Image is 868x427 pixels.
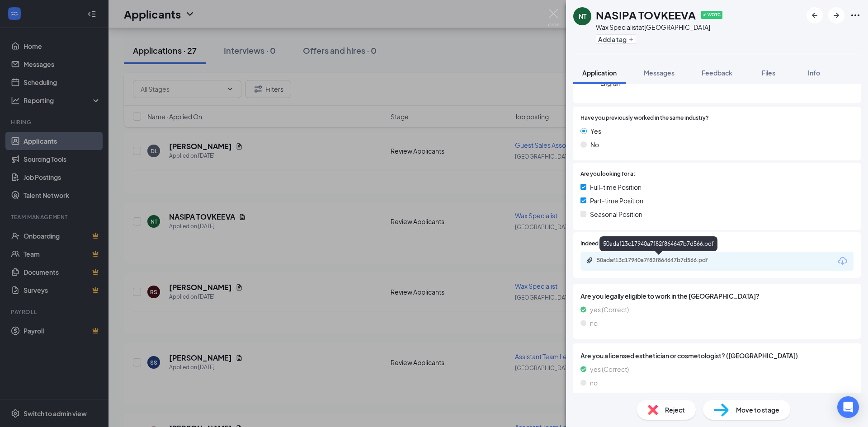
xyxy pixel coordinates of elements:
[831,10,842,21] svg: ArrowRight
[590,364,629,374] span: yes (Correct)
[702,69,732,77] span: Feedback
[736,405,779,415] span: Move to stage
[850,10,861,21] svg: Ellipses
[580,351,854,361] span: Are you a licensed esthetician or cosmetologist? ([GEOGRAPHIC_DATA])
[590,126,601,136] span: Yes
[590,140,599,150] span: No
[590,182,642,192] span: Full-time Position
[599,236,717,251] div: 50adaf13c17940a7f82f864647b7d566.pdf
[596,7,696,23] h1: NASIPA TOVKEEVA
[597,257,723,264] div: 50adaf13c17940a7f82f864647b7d566.pdf
[808,69,820,77] span: Info
[590,209,642,219] span: Seasonal Position
[590,378,598,388] span: no
[580,239,620,248] span: Indeed Resume
[590,196,643,206] span: Part-time Position
[828,7,844,23] button: ArrowRight
[762,69,775,77] span: Files
[580,114,709,122] span: Have you previously worked in the same industry?
[628,37,634,42] svg: Plus
[590,318,598,328] span: no
[596,34,636,44] button: PlusAdd a tag
[580,291,854,301] span: Are you legally eligible to work in the [GEOGRAPHIC_DATA]?
[665,405,685,415] span: Reject
[837,396,859,418] div: Open Intercom Messenger
[837,256,848,267] svg: Download
[586,257,732,265] a: Paperclip50adaf13c17940a7f82f864647b7d566.pdf
[600,79,656,88] span: English
[701,11,722,19] span: ✔ WOTC
[580,170,635,178] span: Are you looking for a:
[596,23,722,32] div: Wax Specialist at [GEOGRAPHIC_DATA]
[579,12,586,21] div: NT
[807,7,823,23] button: ArrowLeftNew
[582,69,617,77] span: Application
[809,10,820,21] svg: ArrowLeftNew
[586,257,593,264] svg: Paperclip
[644,69,675,77] span: Messages
[590,305,629,314] span: yes (Correct)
